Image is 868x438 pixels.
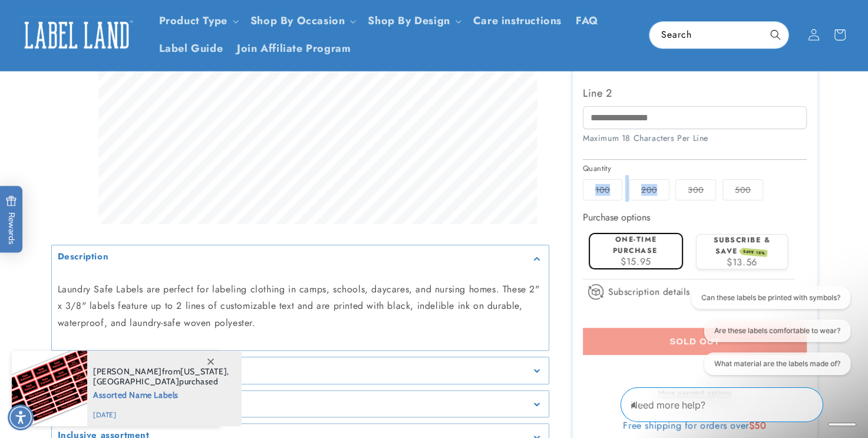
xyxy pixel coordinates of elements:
[763,22,788,48] button: Search
[583,132,807,144] div: Maximum 18 Characters Per Line
[52,246,549,272] summary: Description
[8,404,34,430] div: Accessibility Menu
[722,179,763,200] label: 500
[466,7,569,35] a: Care instructions
[230,35,358,62] a: Join Affiliate Program
[93,367,229,387] span: from , purchased
[9,344,149,379] iframe: Sign Up via Text for Offers
[629,179,669,200] label: 200
[243,7,361,35] summary: Shop By Occasion
[583,420,807,432] div: Free shipping for orders over
[576,14,599,28] span: FAQ
[58,252,109,264] h2: Description
[152,7,243,35] summary: Product Type
[368,13,450,28] a: Shop By Design
[14,12,140,58] a: Label Land
[714,235,771,256] label: Subscribe & save
[727,255,757,269] span: $13.56
[621,383,856,426] iframe: Gorgias Floating Chat
[237,42,351,55] span: Join Affiliate Program
[613,234,658,256] label: One-time purchase
[583,179,622,200] label: 100
[569,7,606,35] a: FAQ
[583,163,612,174] legend: Quantity
[583,328,807,355] button: Sold out
[152,35,230,62] a: Label Guide
[741,248,767,258] span: SAVE 15%
[675,179,716,200] label: 300
[250,14,345,28] span: Shop By Occasion
[621,255,651,268] span: $15.95
[93,376,179,387] span: [GEOGRAPHIC_DATA]
[18,17,136,53] img: Label Land
[180,366,227,377] span: [US_STATE]
[583,84,807,103] label: Line 2
[52,358,549,384] summary: Features
[669,336,720,347] span: Sold out
[608,285,690,299] span: Subscription details
[52,391,549,417] summary: Details
[58,281,543,332] p: Laundry Safe Labels are perfect for labeling clothing in camps, schools, daycares, and nursing ho...
[583,210,650,224] label: Purchase options
[583,387,807,398] a: More payment options
[159,13,227,28] a: Product Type
[473,14,562,28] span: Care instructions
[6,195,17,244] span: Rewards
[93,387,229,401] span: Assorted Name Labels
[361,7,466,35] summary: Shop By Design
[684,286,856,385] iframe: Gorgias live chat conversation starters
[93,410,229,420] span: [DATE]
[159,42,223,55] span: Label Guide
